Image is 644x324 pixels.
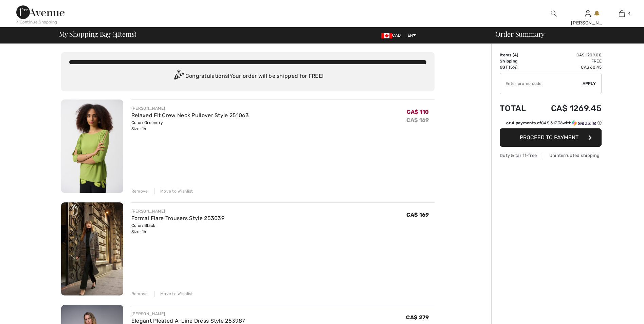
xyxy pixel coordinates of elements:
[619,10,625,18] img: My Bag
[585,10,591,17] a: Sign In
[500,120,602,128] div: or 4 payments ofCA$ 317.36withSezzle Click to learn more about Sezzle
[154,188,193,194] div: Move to Wishlist
[154,291,193,297] div: Move to Wishlist
[500,58,534,64] td: Shipping
[381,33,392,38] img: Canadian Dollar
[131,208,224,214] div: [PERSON_NAME]
[572,120,596,126] img: Sezzle
[131,215,224,221] a: Formal Flare Trousers Style 253039
[131,188,148,194] div: Remove
[534,97,602,120] td: CA$ 1269.45
[407,109,429,115] span: CA$ 110
[406,212,429,218] span: CA$ 169
[16,19,57,25] div: < Continue Shopping
[131,291,148,297] div: Remove
[408,33,416,38] span: EN
[571,19,604,26] div: [PERSON_NAME]
[59,31,137,37] span: My Shopping Bag ( Items)
[131,318,245,324] a: Elegant Pleated A-Line Dress Style 253987
[585,10,591,18] img: My Info
[500,97,534,120] td: Total
[541,121,563,125] span: CA$ 317.36
[487,31,640,37] div: Order Summary
[381,33,403,38] span: CAD
[506,120,602,126] div: or 4 payments of with
[61,100,123,193] img: Relaxed Fit Crew Neck Pullover Style 251063
[500,128,602,147] button: Proceed to Payment
[500,64,534,70] td: GST (5%)
[628,11,630,17] span: 4
[406,314,429,321] span: CA$ 279
[514,53,517,57] span: 4
[131,105,249,111] div: [PERSON_NAME]
[605,10,638,18] a: 4
[114,29,118,38] span: 4
[131,120,249,132] div: Color: Greenery Size: 16
[534,58,602,64] td: Free
[520,134,578,141] span: Proceed to Payment
[172,70,185,83] img: Congratulation2.svg
[131,112,249,119] a: Relaxed Fit Crew Neck Pullover Style 251063
[500,152,602,159] div: Duty & tariff-free | Uninterrupted shipping
[16,5,65,19] img: 1ère Avenue
[534,64,602,70] td: CA$ 60.45
[583,80,596,87] span: Apply
[131,311,245,317] div: [PERSON_NAME]
[406,117,429,123] s: CA$ 169
[500,52,534,58] td: Items ( )
[551,10,557,18] img: search the website
[500,73,583,94] input: Promo code
[131,222,224,235] div: Color: Black Size: 16
[534,52,602,58] td: CA$ 1209.00
[69,70,426,83] div: Congratulations! Your order will be shipped for FREE!
[61,202,123,296] img: Formal Flare Trousers Style 253039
